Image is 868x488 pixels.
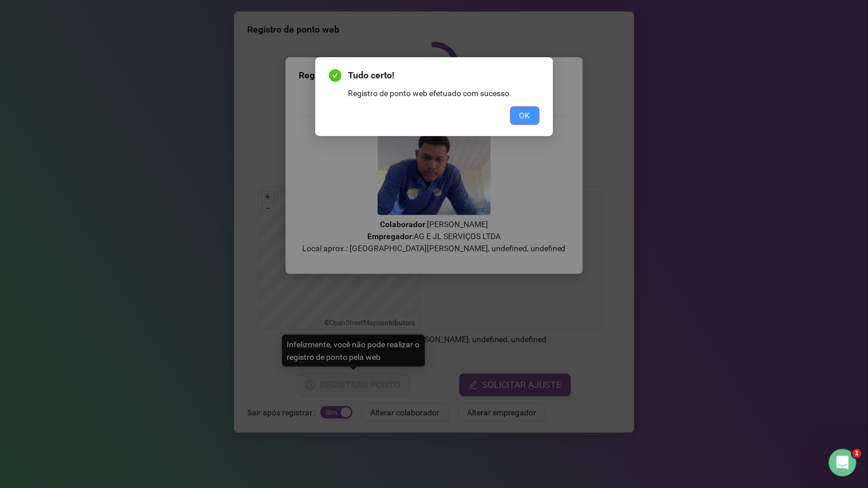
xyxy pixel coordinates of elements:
div: Registro de ponto web efetuado com sucesso. [348,87,540,100]
span: 1 [853,449,862,458]
iframe: Intercom live chat [829,449,857,477]
button: OK [510,106,540,125]
span: check-circle [329,69,342,82]
span: OK [520,109,530,122]
span: Tudo certo! [348,69,540,82]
